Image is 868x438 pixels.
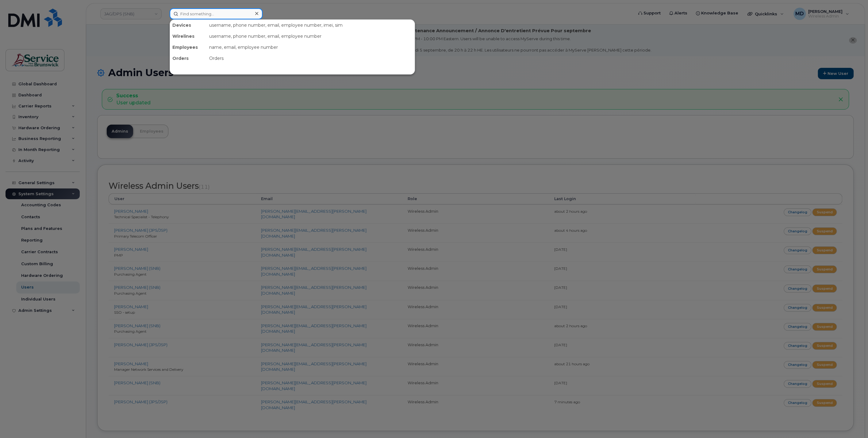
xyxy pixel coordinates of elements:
div: username, phone number, email, employee number [207,31,415,42]
div: Orders [170,53,207,64]
div: Wirelines [170,31,207,42]
div: Devices [170,20,207,31]
div: username, phone number, email, employee number, imei, sim [207,20,415,31]
div: name, email, employee number [207,42,415,53]
div: Employees [170,42,207,53]
div: Orders [207,53,415,64]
